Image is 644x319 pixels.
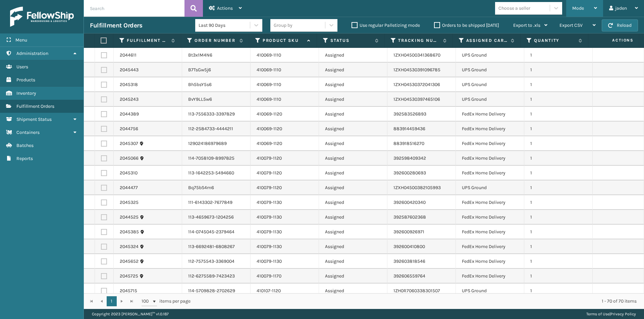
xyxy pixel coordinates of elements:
a: 2045325 [120,199,139,206]
td: Assigned [319,210,387,225]
td: 114-5709828-2702629 [182,284,251,298]
img: logo [10,7,74,27]
a: 392587602368 [393,214,426,220]
a: 1ZXH04530397465106 [393,96,440,102]
td: 114-0745045-2379464 [182,225,251,239]
td: Assigned [319,239,387,254]
td: Assigned [319,92,387,107]
td: FedEx Home Delivery [456,269,524,284]
span: Users [16,64,28,70]
td: Bq75bS4m6 [182,180,251,195]
a: 392600420340 [393,200,426,205]
a: 410079-1120 [257,185,282,190]
td: FedEx Home Delivery [456,151,524,166]
a: 392603818546 [393,258,425,264]
a: 410079-1120 [257,170,282,176]
td: 1 [524,180,593,195]
a: 2044756 [120,126,138,132]
td: UPS Ground [456,63,524,77]
a: 410069-1120 [257,141,282,146]
div: Last 90 Days [199,22,251,29]
td: FedEx Home Delivery [456,225,524,239]
a: 1ZXH04500341368670 [393,52,440,58]
div: 1 - 70 of 70 items [200,298,637,305]
td: Bt3x1M4N6 [182,48,251,63]
span: Administration [16,51,48,56]
a: 2044611 [120,52,137,59]
a: 2045324 [120,243,139,250]
td: Bh5bsY5s6 [182,77,251,92]
a: 392598409342 [393,155,426,161]
label: Use regular Palletizing mode [352,22,420,28]
td: UPS Ground [456,180,524,195]
span: Fulfillment Orders [16,103,54,109]
a: 2045652 [120,258,139,265]
td: Assigned [319,122,387,136]
td: 111-6143302-7677849 [182,195,251,210]
a: 410069-1120 [257,126,282,132]
a: 1 [107,296,117,306]
div: Choose a seller [498,5,530,12]
a: 410069-1120 [257,111,282,117]
td: Assigned [319,136,387,151]
div: Group by [274,22,292,29]
a: 410069-1110 [257,67,281,73]
a: 1ZXH04530391096785 [393,67,440,73]
td: Assigned [319,254,387,269]
span: Mode [572,5,584,11]
td: Assigned [319,77,387,92]
button: Reload [602,19,638,31]
td: 1 [524,239,593,254]
td: Assigned [319,63,387,77]
a: 410079-1130 [257,229,282,235]
span: Inventory [16,90,36,96]
td: UPS Ground [456,284,524,298]
td: Assigned [319,284,387,298]
a: 392600280693 [393,170,426,176]
td: FedEx Home Delivery [456,122,524,136]
a: 2044389 [120,111,139,117]
a: 2045725 [120,273,138,280]
td: 1 [524,92,593,107]
td: 1 [524,151,593,166]
a: 883918516270 [393,141,424,146]
a: Terms of Use [586,312,609,316]
td: 1 [524,269,593,284]
td: 113-7556333-3397829 [182,107,251,122]
td: 1 [524,63,593,77]
td: 113-4659673-1204256 [182,210,251,225]
a: 392583526893 [393,111,426,117]
td: 1 [524,166,593,180]
label: Status [330,37,372,44]
td: BvY9LL5w6 [182,92,251,107]
label: Order Number [195,37,236,44]
td: 129024186979689 [182,136,251,151]
span: Reports [16,156,33,161]
td: 1 [524,136,593,151]
span: Actions [217,5,233,11]
td: Assigned [319,269,387,284]
a: 410069-1110 [257,52,281,58]
span: Export to .xls [513,22,540,28]
span: items per page [142,296,191,306]
span: Products [16,77,35,83]
a: 410079-1120 [257,155,282,161]
td: FedEx Home Delivery [456,254,524,269]
a: 883914459436 [393,126,425,132]
label: Orders to be shipped [DATE] [434,22,499,28]
a: 2044525 [120,214,139,221]
span: Batches [16,143,34,148]
td: Assigned [319,107,387,122]
td: 1 [524,77,593,92]
a: 2045307 [120,140,138,147]
a: 410079-1130 [257,200,282,205]
a: 410079-1130 [257,244,282,249]
td: FedEx Home Delivery [456,107,524,122]
div: | [586,309,636,319]
td: 112-6275589-7423423 [182,269,251,284]
td: FedEx Home Delivery [456,136,524,151]
td: 1 [524,210,593,225]
td: 1 [524,122,593,136]
a: 2045243 [120,96,139,103]
td: 1 [524,107,593,122]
